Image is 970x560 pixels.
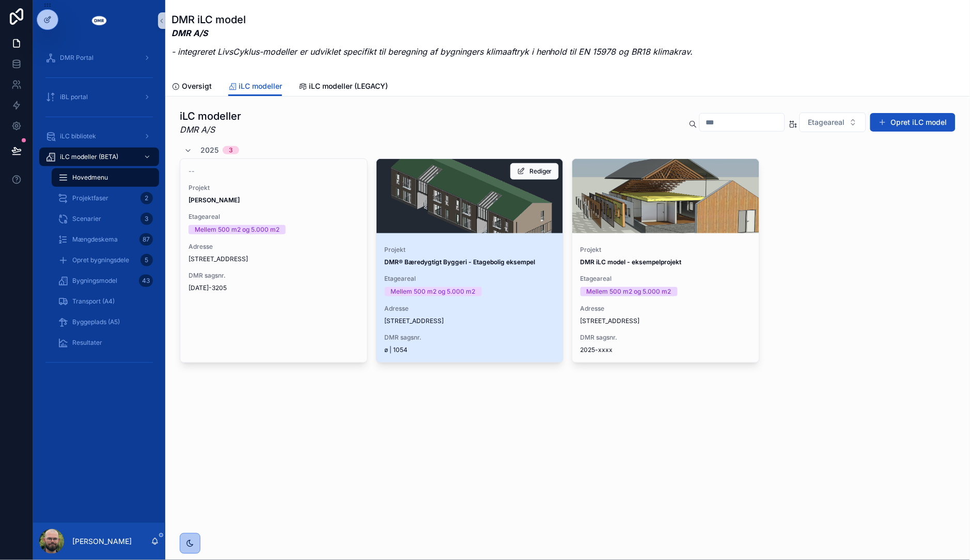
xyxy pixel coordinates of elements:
[189,213,359,221] span: Etageareal
[385,246,555,254] span: Projekt
[39,49,159,67] a: DMR Portal
[309,81,388,91] span: iLC modeller (LEGACY)
[385,346,555,354] span: ø | 1054
[385,333,555,342] span: DMR sagsnr.
[189,184,359,192] span: Projekt
[587,287,671,296] div: Mellem 500 m2 og 5.000 m2
[140,192,153,204] div: 2
[171,12,693,27] h1: DMR iLC model
[808,117,845,127] span: Etageareal
[140,254,153,266] div: 5
[385,258,536,266] strong: DMR® Bæredygtigt Byggeri - Etagebolig eksempel
[189,271,359,280] span: DMR sagsnr.
[180,123,241,136] em: DMR A/S
[52,333,159,352] a: Resultater
[60,93,88,101] span: iBL portal
[800,113,866,132] button: Select Button
[52,168,159,187] a: Hovedmenu
[228,77,282,97] a: iLC modeller
[189,284,359,292] span: [DATE]-3205
[581,305,751,313] span: Adresse
[581,275,751,283] span: Etageareal
[72,536,132,547] p: [PERSON_NAME]
[180,109,241,123] h1: iLC modeller
[299,77,388,98] a: iLC modeller (LEGACY)
[385,317,555,325] span: [STREET_ADDRESS]
[72,173,108,182] span: Hovedmenu
[572,159,759,233] div: Hus_B_Exploded-view-FINAL-model---3D-View---3D-Exploded-View-Smuk.jpg
[39,127,159,146] a: iLC bibliotek
[52,230,159,249] a: Mængdeskema87
[171,46,693,57] em: - integreret LivsCyklus-modeller er udviklet specifikt til beregning af bygningers klimaaftryk i ...
[510,163,559,180] button: Rediger
[189,255,359,263] span: [STREET_ADDRESS]
[391,287,476,296] div: Mellem 500 m2 og 5.000 m2
[91,12,107,29] img: App logo
[189,196,240,204] strong: [PERSON_NAME]
[195,225,279,234] div: Mellem 500 m2 og 5.000 m2
[52,189,159,207] a: Projektfaser2
[60,153,118,161] span: iLC modeller (BETA)
[171,28,208,38] em: DMR A/S
[139,275,153,287] div: 43
[189,167,195,175] span: --
[385,275,555,283] span: Etageareal
[72,235,118,244] span: Mængdeskema
[60,132,96,140] span: iLC bibliotek
[581,346,751,354] span: 2025-xxxx
[182,81,212,91] span: Oversigt
[581,317,751,325] span: [STREET_ADDRESS]
[60,54,93,62] span: DMR Portal
[72,256,129,264] span: Opret bygningsdele
[72,339,102,347] span: Resultater
[52,292,159,311] a: Transport (A4)
[72,318,120,326] span: Byggeplads (A5)
[39,148,159,166] a: iLC modeller (BETA)
[72,194,108,202] span: Projektfaser
[52,210,159,228] a: Scenarier3
[72,277,117,285] span: Bygningsmodel
[377,159,564,233] div: Skærmbillede-2025-08-25-144443.png
[229,146,233,154] div: 3
[200,145,218,155] span: 2025
[140,213,153,225] div: 3
[581,246,751,254] span: Projekt
[52,251,159,269] a: Opret bygningsdele5
[529,167,552,175] span: Rediger
[52,271,159,290] a: Bygningsmodel43
[72,215,101,223] span: Scenarier
[33,41,165,384] div: scrollable content
[72,297,115,306] span: Transport (A4)
[171,77,212,98] a: Oversigt
[385,305,555,313] span: Adresse
[239,81,282,91] span: iLC modeller
[870,113,956,132] button: Opret iLC model
[139,233,153,246] div: 87
[39,88,159,106] a: iBL portal
[581,333,751,342] span: DMR sagsnr.
[52,313,159,331] a: Byggeplads (A5)
[581,258,682,266] strong: DMR iLC model - eksempelprojekt
[189,243,359,251] span: Adresse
